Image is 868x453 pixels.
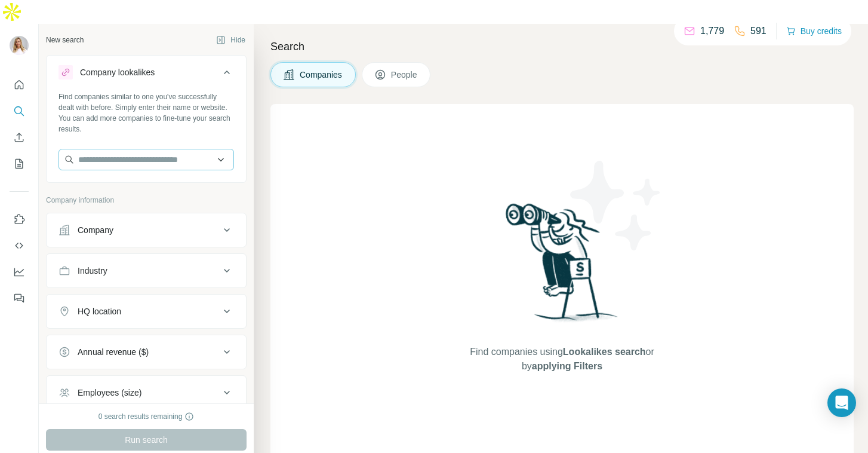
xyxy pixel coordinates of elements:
button: My lists [10,153,29,175]
div: HQ location [78,305,121,317]
button: Company lookalikes [47,58,246,91]
p: 1,779 [700,24,724,38]
button: HQ location [47,297,246,326]
p: Company information [46,195,247,206]
div: Find companies similar to one you've successfully dealt with before. Simply enter their name or w... [59,91,234,134]
button: Annual revenue ($) [47,338,246,366]
div: 0 search results remaining [99,411,195,422]
div: Open Intercom Messenger [827,388,856,417]
button: Buy credits [786,23,842,39]
span: People [391,69,418,81]
button: Use Surfe on LinkedIn [10,209,29,230]
button: Enrich CSV [10,127,29,148]
span: Companies [300,69,343,81]
span: Find companies using or by [466,345,657,374]
div: New search [46,35,84,45]
span: applying Filters [532,361,602,371]
img: Surfe Illustration - Woman searching with binoculars [500,200,624,333]
button: Industry [47,256,246,285]
div: Industry [78,265,107,277]
button: Dashboard [10,261,29,283]
div: Annual revenue ($) [78,346,149,358]
button: Search [10,100,29,122]
span: Lookalikes search [563,347,646,357]
p: 591 [750,24,767,38]
div: Company lookalikes [80,66,155,78]
button: Company [47,216,246,244]
button: Hide [208,31,254,49]
button: Quick start [10,74,29,96]
h4: Search [270,38,854,55]
button: Employees (size) [47,378,246,407]
button: Feedback [10,287,29,309]
img: Avatar [10,36,29,55]
img: Surfe Illustration - Stars [562,152,670,259]
button: Use Surfe API [10,235,29,256]
div: Employees (size) [78,387,141,399]
div: Company [78,224,113,236]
